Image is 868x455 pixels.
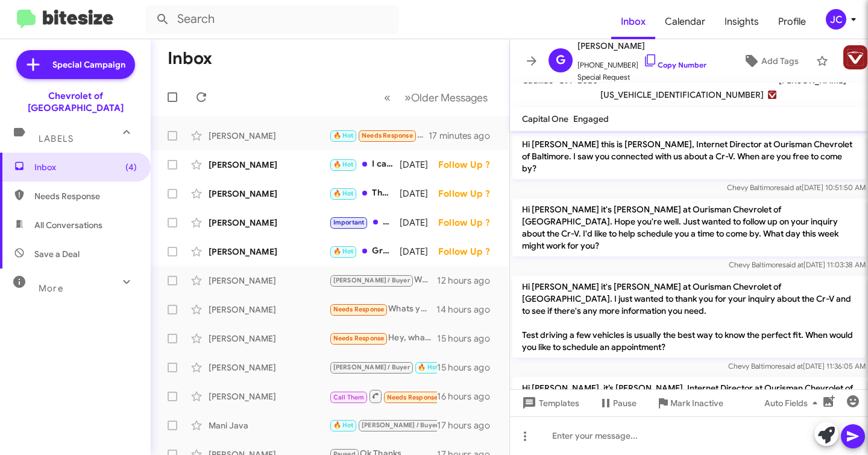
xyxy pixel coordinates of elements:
span: » [404,90,411,105]
div: 15 hours ago [437,332,500,345]
span: Needs Response [333,305,385,313]
div: Come through for a fast 15-min appraisal. You’ll get a real number for your car, no guessing. Wor... [329,418,437,432]
div: Follow Up ? [438,159,500,171]
button: JC [816,9,855,30]
span: Needs Response [362,132,413,139]
div: [PERSON_NAME] [209,275,329,287]
span: Templates [520,392,579,414]
div: [PERSON_NAME] [209,217,329,229]
span: Special Campaign [52,59,125,71]
a: Copy Number [643,60,706,69]
div: We pay up to 130% of KBB value! :) We need to look under the hood to get you an exact number - so... [329,273,437,287]
div: 15 hours ago [437,361,500,374]
nav: Page navigation example [377,85,495,110]
div: Follow Up ? [438,217,500,229]
span: G [556,51,565,70]
span: Chevy Baltimore [DATE] 11:03:38 AM [729,260,866,269]
span: 🔥 Hot [333,421,354,429]
div: 14 hours ago [436,304,500,316]
div: JC [826,9,846,30]
span: 🔥 Hot [333,161,354,168]
div: [DATE] [400,188,438,200]
span: 🔥 Hot [333,189,354,197]
div: I can get there mid morning [329,129,429,142]
span: 🔥 Hot [333,132,354,139]
div: 17 hours ago [437,419,500,431]
span: (4) [125,161,137,173]
div: That sounds great! Once you've sold your car, let’s book an appointment to discuss buying your ve... [329,186,400,200]
a: Special Campaign [16,50,135,79]
span: [PERSON_NAME] / Buyer [362,421,438,429]
span: Inbox [34,161,137,173]
span: Older Messages [411,91,488,104]
span: [PERSON_NAME] / Buyer [333,276,410,284]
button: Add Tags [730,50,810,72]
h1: Inbox [168,49,212,68]
div: 16 hours ago [437,390,500,402]
div: Follow Up ? [438,188,500,200]
div: [PERSON_NAME] [209,390,329,402]
p: Hi [PERSON_NAME] it's [PERSON_NAME] at Ourisman Chevrolet of [GEOGRAPHIC_DATA]. Hope you're well.... [512,199,866,256]
div: Great! Let me know what day works best for you next week, and I can set up an appointment to disc... [329,244,400,258]
a: Insights [715,4,769,39]
div: [PERSON_NAME] [209,304,329,316]
span: said at [781,183,802,192]
span: Special Request [577,71,706,83]
div: 12 hours ago [437,275,500,287]
span: said at [782,361,803,371]
div: [PERSON_NAME] [209,246,329,258]
div: Inbound Call [329,389,437,404]
div: [DATE] [400,217,438,229]
button: Mark Inactive [646,392,733,414]
span: All Conversations [34,219,102,231]
div: [PERSON_NAME] [209,332,329,345]
a: Profile [769,4,816,39]
button: Auto Fields [755,392,832,414]
span: [PERSON_NAME] [577,39,706,53]
span: [PERSON_NAME] / Buyer [333,363,410,371]
span: Labels [39,133,74,144]
span: Auto Fields [764,392,822,414]
span: 🔥 Hot [418,363,438,371]
div: [PERSON_NAME] [329,360,437,374]
div: [PERSON_NAME] [209,188,329,200]
span: Needs Response [34,190,137,202]
div: [PERSON_NAME] [209,130,329,142]
span: [PHONE_NUMBER] [577,53,706,71]
span: Engaged [573,113,609,124]
span: Add Tags [761,50,799,72]
span: Mark Inactive [670,392,723,414]
div: [DATE] [400,159,438,171]
span: Call Them [333,393,365,401]
div: Whats your best offer? [329,302,436,316]
span: « [384,90,391,105]
span: said at [782,260,804,269]
div: ​👍​ to “ I completely understand! If you decide you want to explore your options in the future, w... [329,215,400,229]
span: Needs Response [333,334,385,342]
button: Templates [510,392,589,414]
input: Search [146,5,399,34]
span: Pause [613,392,637,414]
button: Next [397,85,495,110]
span: Chevy Baltimore [DATE] 10:51:50 AM [727,183,866,192]
button: Previous [377,85,398,110]
span: 🔥 Hot [333,247,354,255]
div: 17 minutes ago [429,130,500,142]
div: I can help you with pricing for the Equinox. However, we do not ship cars from the dealership and... [329,157,400,171]
div: Mani Java [209,419,329,431]
a: Inbox [611,4,655,39]
span: Chevy Baltimore [DATE] 11:36:05 AM [728,361,866,371]
p: Hi [PERSON_NAME] this is [PERSON_NAME], Internet Director at Ourisman Chevrolet of Baltimore. I s... [512,133,866,179]
span: More [39,283,63,294]
span: Needs Response [387,393,438,401]
div: [PERSON_NAME] [209,159,329,171]
span: Important [333,218,365,226]
a: Calendar [655,4,715,39]
div: [PERSON_NAME] [209,361,329,374]
div: [DATE] [400,246,438,258]
span: Capital One [522,113,568,124]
